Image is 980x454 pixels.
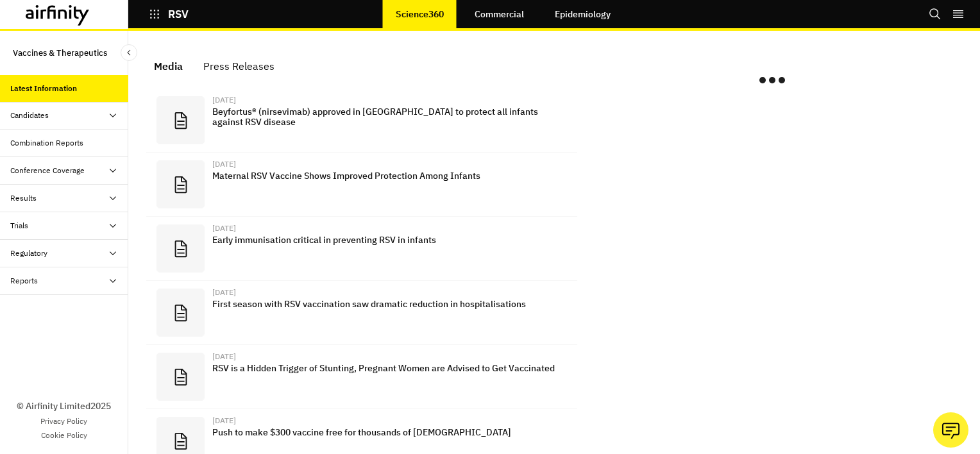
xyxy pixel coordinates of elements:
div: Trials [10,220,28,231]
div: Results [10,192,37,204]
button: Ask our analysts [933,412,968,448]
a: [DATE]Beyfortus® (nirsevimab) approved in [GEOGRAPHIC_DATA] to protect all infants against RSV di... [146,88,577,153]
div: [DATE] [212,160,561,168]
a: [DATE]First season with RSV vaccination saw dramatic reduction in hospitalisations [146,281,577,345]
a: Privacy Policy [40,416,87,427]
a: Cookie Policy [41,430,87,441]
div: [DATE] [212,417,561,425]
p: Early immunisation critical in preventing RSV in infants [212,235,561,245]
div: [DATE] [212,224,561,232]
div: Press Releases [203,56,275,76]
div: Regulatory [10,248,47,259]
div: Media [154,56,183,76]
button: Close Sidebar [121,44,137,61]
div: Reports [10,275,38,287]
p: RSV [168,8,189,20]
p: Beyfortus® (nirsevimab) approved in [GEOGRAPHIC_DATA] to protect all infants against RSV disease [212,106,561,127]
div: [DATE] [212,353,561,360]
a: [DATE]RSV is a Hidden Trigger of Stunting, Pregnant Women are Advised to Get Vaccinated [146,345,577,409]
button: RSV [149,3,189,25]
p: Push to make $300 vaccine free for thousands of [DEMOGRAPHIC_DATA] [212,427,561,437]
p: Science360 [396,9,444,19]
a: [DATE]Maternal RSV Vaccine Shows Improved Protection Among Infants [146,153,577,217]
p: First season with RSV vaccination saw dramatic reduction in hospitalisations [212,299,561,309]
div: Combination Reports [10,137,83,149]
p: Vaccines & Therapeutics [13,41,107,65]
p: RSV is a Hidden Trigger of Stunting, Pregnant Women are Advised to Get Vaccinated [212,363,561,373]
button: Search [929,3,942,25]
p: Maternal RSV Vaccine Shows Improved Protection Among Infants [212,171,561,181]
div: Candidates [10,110,49,121]
p: © Airfinity Limited 2025 [17,399,111,413]
div: Latest Information [10,83,77,94]
div: [DATE] [212,289,561,296]
a: [DATE]Early immunisation critical in preventing RSV in infants [146,217,577,281]
div: [DATE] [212,96,561,104]
div: Conference Coverage [10,165,85,176]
